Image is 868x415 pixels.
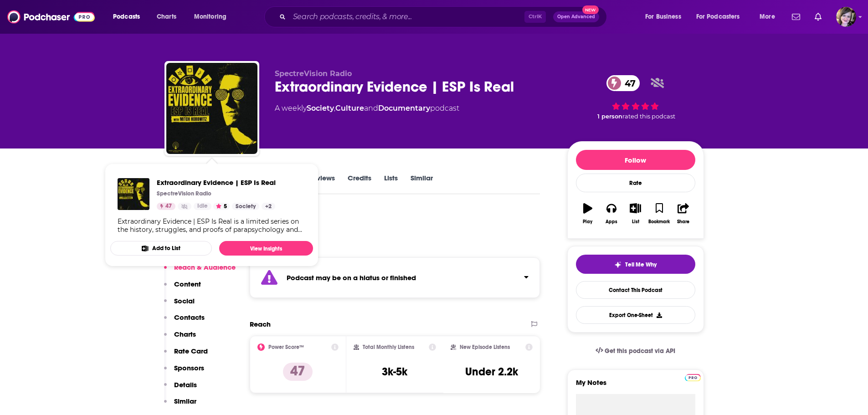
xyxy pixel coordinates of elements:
[250,320,271,328] h2: Reach
[334,104,335,113] span: ,
[623,197,647,230] button: List
[283,363,313,381] p: 47
[164,380,197,397] button: Details
[232,203,259,210] a: Society
[836,7,856,27] img: User Profile
[836,7,856,27] button: Show profile menu
[197,202,208,211] span: Idle
[164,330,196,347] button: Charts
[174,364,204,372] p: Sponsors
[157,178,276,187] a: Extraordinary Evidence | ESP Is Real
[411,174,433,195] a: Similar
[363,344,414,350] h2: Total Monthly Listens
[382,365,407,379] h3: 3k-5k
[553,11,599,22] button: Open AdvancedNew
[165,202,172,211] span: 47
[174,330,196,338] p: Charts
[174,397,196,405] p: Similar
[614,261,621,268] img: tell me why sparkle
[696,10,740,23] span: For Podcasters
[576,197,600,230] button: Play
[588,340,683,362] a: Get this podcast via API
[335,104,364,113] a: Culture
[164,280,201,297] button: Content
[645,10,681,23] span: For Business
[671,197,695,230] button: Share
[677,219,689,225] div: Share
[157,203,175,210] a: 47
[788,9,804,25] a: Show notifications dropdown
[194,203,211,210] a: Idle
[625,261,657,268] span: Tell Me Why
[157,190,211,197] p: SpectreVision Radio
[576,378,695,394] label: My Notes
[576,150,695,170] button: Follow
[524,11,546,23] span: Ctrl K
[166,63,257,154] img: Extraordinary Evidence | ESP Is Real
[647,197,671,230] button: Bookmark
[118,217,306,234] div: Extraordinary Evidence | ESP Is Real is a limited series on the history, struggles, and proofs of...
[250,257,540,298] section: Click to expand status details
[219,241,313,256] a: View Insights
[606,219,617,225] div: Apps
[364,104,378,113] span: and
[690,10,753,24] button: open menu
[308,174,335,195] a: Reviews
[174,297,195,305] p: Social
[107,10,152,24] button: open menu
[685,374,701,381] img: Podchaser Pro
[164,313,205,330] button: Contacts
[836,7,856,27] span: Logged in as IAmMBlankenship
[164,347,208,364] button: Rate Card
[384,174,398,195] a: Lists
[273,6,616,27] div: Search podcasts, credits, & more...
[268,344,304,350] h2: Power Score™
[174,280,201,288] p: Content
[605,347,675,355] span: Get this podcast via API
[582,5,599,14] span: New
[174,313,205,322] p: Contacts
[164,397,196,414] button: Similar
[275,103,459,114] div: A weekly podcast
[753,10,786,24] button: open menu
[194,10,226,23] span: Monitoring
[174,380,197,389] p: Details
[188,10,238,24] button: open menu
[348,174,371,195] a: Credits
[289,10,524,24] input: Search podcasts, credits, & more...
[151,10,182,24] a: Charts
[576,306,695,324] button: Export One-Sheet
[576,281,695,299] a: Contact This Podcast
[583,219,592,225] div: Play
[164,364,204,380] button: Sponsors
[7,8,95,26] img: Podchaser - Follow, Share and Rate Podcasts
[616,75,640,91] span: 47
[622,113,675,120] span: rated this podcast
[557,15,595,19] span: Open Advanced
[606,75,640,91] a: 47
[632,219,639,225] div: List
[307,104,334,113] a: Society
[600,197,623,230] button: Apps
[465,365,518,379] h3: Under 2.2k
[460,344,510,350] h2: New Episode Listens
[113,10,140,23] span: Podcasts
[287,273,416,282] strong: Podcast may be on a hiatus or finished
[685,373,701,381] a: Pro website
[648,219,670,225] div: Bookmark
[118,178,149,210] a: Extraordinary Evidence | ESP Is Real
[576,255,695,274] button: tell me why sparkleTell Me Why
[174,347,208,355] p: Rate Card
[275,69,352,78] span: SpectreVision Radio
[639,10,693,24] button: open menu
[567,69,704,126] div: 47 1 personrated this podcast
[110,241,212,256] button: Add to List
[597,113,622,120] span: 1 person
[576,174,695,192] div: Rate
[213,203,230,210] button: 5
[378,104,430,113] a: Documentary
[760,10,775,23] span: More
[164,297,195,313] button: Social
